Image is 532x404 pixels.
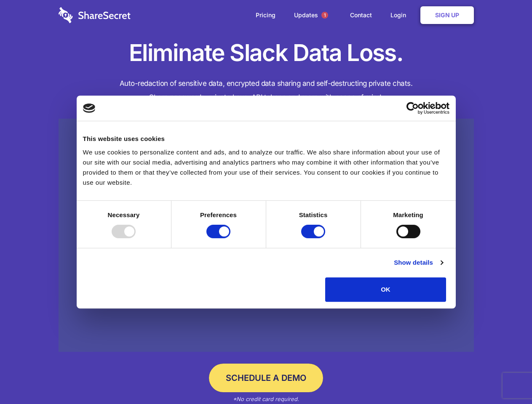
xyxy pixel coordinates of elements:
strong: Preferences [200,211,237,218]
a: Schedule a Demo [209,364,323,392]
strong: Marketing [393,211,423,218]
strong: Necessary [108,211,140,218]
span: 1 [321,12,328,19]
a: Login [382,2,419,28]
h1: Eliminate Slack Data Loss. [59,38,474,68]
em: *No credit card required. [233,396,299,402]
strong: Statistics [299,211,328,218]
button: OK [325,277,446,302]
a: Usercentrics Cookiebot - opens in a new window [376,102,449,114]
h4: Auto-redaction of sensitive data, encrypted data sharing and self-destructing private chats. Shar... [59,77,474,104]
div: This website uses cookies [83,134,449,144]
div: We use cookies to personalize content and ads, and to analyze our traffic. We also share informat... [83,147,449,188]
a: Contact [342,2,380,28]
a: Wistia video thumbnail [59,119,474,352]
a: Pricing [247,2,284,28]
img: logo [83,104,96,113]
img: logo-wordmark-white-trans-d4663122ce5f474addd5e946df7df03e33cb6a1c49d2221995e7729f52c070b2.svg [59,7,131,23]
a: Sign Up [420,6,474,24]
a: Show details [394,258,443,268]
